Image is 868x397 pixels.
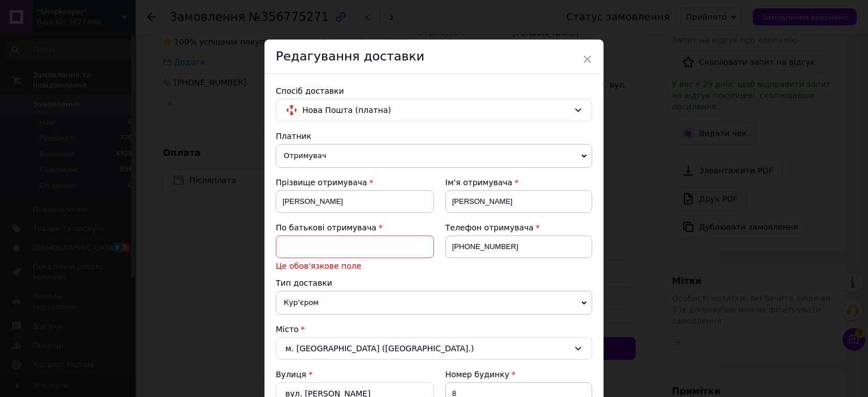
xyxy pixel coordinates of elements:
[445,223,533,232] span: Телефон отримувача
[276,144,592,168] span: Отримувач
[276,324,592,335] div: Місто
[276,291,592,315] span: Кур'єром
[264,40,604,74] div: Редагування доставки
[302,104,569,116] span: Нова Пошта (платна)
[276,85,592,97] div: Спосіб доставки
[276,132,311,141] span: Платник
[445,370,509,379] span: Номер будинку
[276,278,332,287] span: Тип доставки
[276,370,306,379] label: Вулиця
[276,178,367,187] span: Прізвище отримувача
[582,50,592,69] span: ×
[276,260,434,272] span: Це обов'язкове поле
[276,223,376,232] span: По батькові отримувача
[445,235,592,258] input: +380
[276,337,592,360] div: м. [GEOGRAPHIC_DATA] ([GEOGRAPHIC_DATA].)
[445,178,513,187] span: Ім'я отримувача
